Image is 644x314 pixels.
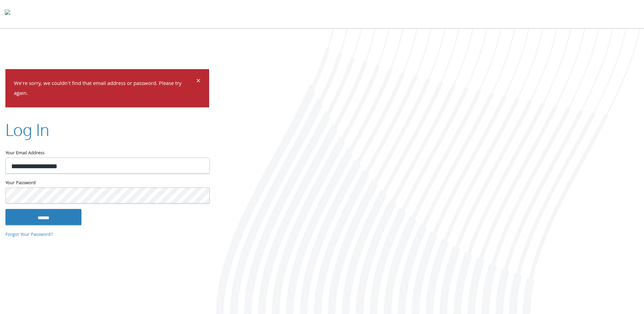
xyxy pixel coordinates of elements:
[14,79,195,99] p: We're sorry, we couldn't find that email address or password. Please try again.
[5,118,49,141] h2: Log In
[5,7,10,21] img: todyl-logo-dark.svg
[5,231,53,239] a: Forgot Your Password?
[196,75,201,88] span: ×
[5,179,209,187] label: Your Password
[196,78,201,86] button: Dismiss alert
